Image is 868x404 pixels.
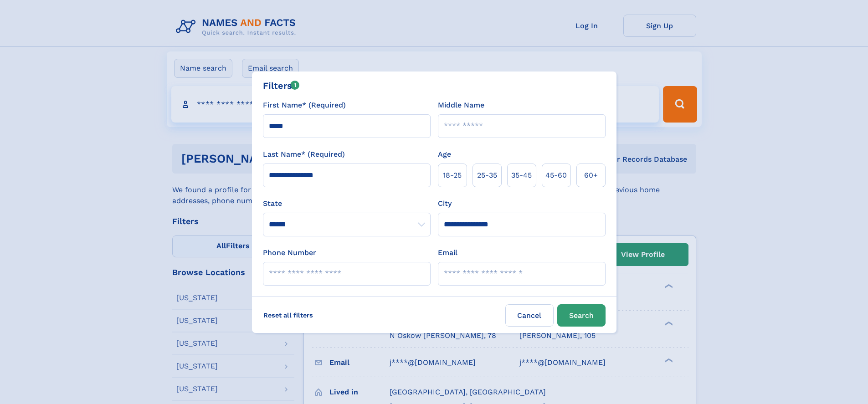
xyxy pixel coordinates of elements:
[477,170,497,181] span: 25‑35
[438,100,484,111] label: Middle Name
[545,170,567,181] span: 45‑60
[505,304,554,327] label: Cancel
[557,304,606,327] button: Search
[438,198,452,209] label: City
[263,198,431,209] label: State
[443,170,462,181] span: 18‑25
[263,149,345,160] label: Last Name* (Required)
[511,170,532,181] span: 35‑45
[263,79,300,92] div: Filters
[263,247,316,258] label: Phone Number
[263,100,346,111] label: First Name* (Required)
[438,149,451,160] label: Age
[257,304,319,326] label: Reset all filters
[584,170,598,181] span: 60+
[438,247,457,258] label: Email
